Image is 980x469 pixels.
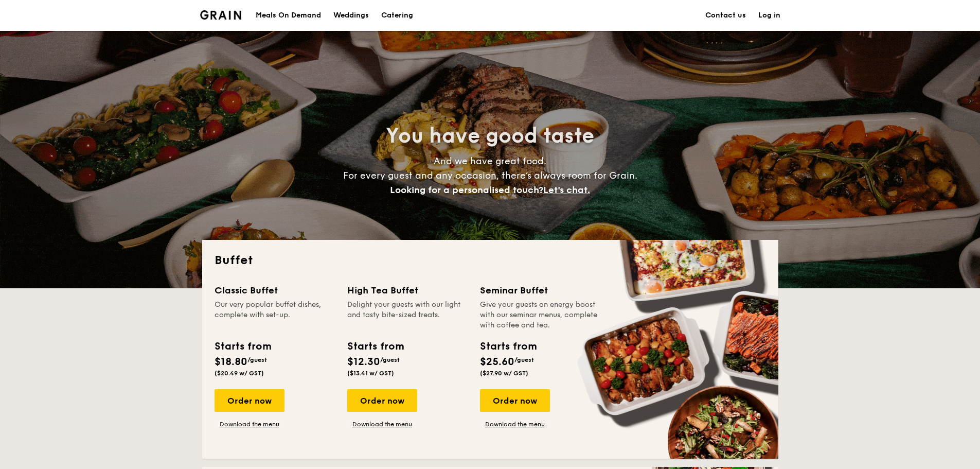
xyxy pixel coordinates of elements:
[215,339,271,354] div: Starts from
[215,252,766,269] h2: Buffet
[247,356,267,363] span: /guest
[200,10,242,20] a: Logotype
[480,339,536,354] div: Starts from
[480,370,528,377] span: ($27.90 w/ GST)
[480,300,600,331] div: Give your guests an energy boost with our seminar menus, complete with coffee and tea.
[347,339,403,354] div: Starts from
[543,184,590,196] span: Let's chat.
[215,389,284,412] div: Order now
[215,356,247,368] span: $18.80
[380,356,400,363] span: /guest
[347,370,394,377] span: ($13.41 w/ GST)
[200,10,242,20] img: Grain
[215,283,335,298] div: Classic Buffet
[514,356,534,363] span: /guest
[215,370,264,377] span: ($20.49 w/ GST)
[480,420,550,428] a: Download the menu
[215,300,335,331] div: Our very popular buffet dishes, complete with set-up.
[480,356,514,368] span: $25.60
[347,356,380,368] span: $12.30
[480,389,550,412] div: Order now
[347,389,417,412] div: Order now
[215,420,284,428] a: Download the menu
[480,283,600,298] div: Seminar Buffet
[347,283,468,298] div: High Tea Buffet
[347,420,417,428] a: Download the menu
[347,300,468,331] div: Delight your guests with our light and tasty bite-sized treats.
